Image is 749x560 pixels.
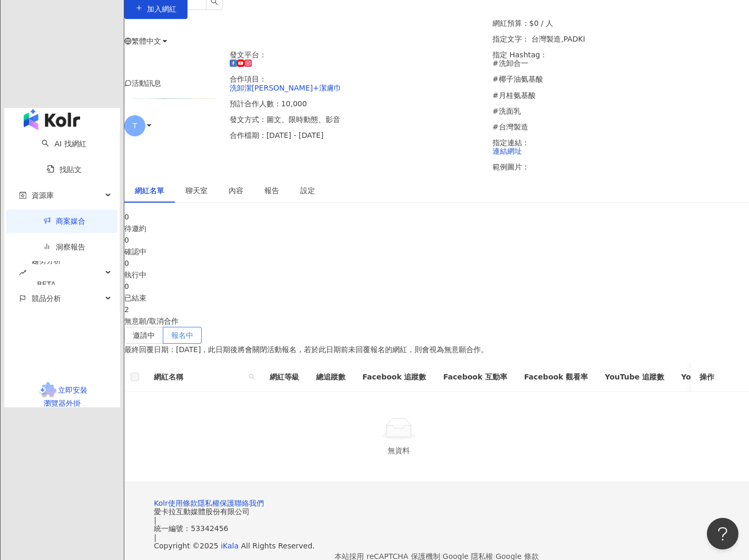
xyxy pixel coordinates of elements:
[4,382,120,407] a: chrome extension立即安裝 瀏覽器外掛
[32,249,61,296] span: 趨勢分析
[229,185,243,196] div: 內容
[185,187,208,194] span: 聊天室
[221,542,239,550] a: iKala
[492,107,749,115] p: #洗面乳
[154,516,156,524] span: |
[44,386,87,407] span: 立即安裝 瀏覽器外掛
[198,499,234,507] a: 隱私權保護
[124,223,749,234] div: 待邀約
[249,374,255,380] span: search
[230,51,486,67] p: 發文平台：
[137,445,661,456] div: 無資料
[124,257,749,269] div: 0
[124,269,749,281] div: 執行中
[168,499,198,507] a: 使用條款
[154,371,244,383] span: 網紅名稱
[247,369,257,385] span: search
[354,363,435,392] th: Facebook 追蹤數
[261,363,308,392] th: 網紅等級
[37,382,58,399] img: chrome extension
[32,184,54,207] span: 資源庫
[47,165,82,174] a: 找貼文
[121,98,226,99] img: 洗卸潔顏露+潔膚巾
[124,246,749,257] div: 確認中
[516,363,596,392] th: Facebook 觀看率
[596,363,673,392] th: YouTube 追蹤數
[124,315,749,327] div: 無意願/取消合作
[492,138,749,155] p: 指定連結：
[492,51,749,131] p: 指定 Hashtag：
[124,304,749,315] div: 2
[124,211,749,223] div: 0
[133,331,155,339] span: 邀請中
[154,533,156,542] span: |
[154,499,168,507] a: Kolr
[19,269,26,276] span: rise
[492,123,749,131] p: #台灣製造
[154,524,720,533] div: 統一編號：53342456
[230,84,341,92] a: 洗卸潔[PERSON_NAME]+潔膚巾
[42,139,86,148] a: searchAI 找網紅
[124,344,749,355] p: 最終回覆日期：[DATE]，此日期後將會關閉活動報名，若於此日期前未回覆報名的網紅，則會視為無意願合作。
[435,363,515,392] th: Facebook 互動率
[230,99,486,108] p: 預計合作人數：10,000
[492,91,749,99] p: #月桂氨基酸
[691,363,749,392] th: 操作
[24,109,80,130] img: logo
[707,518,738,549] iframe: Help Scout Beacon - Open
[32,273,61,296] div: BETA
[135,185,164,196] div: 網紅名單
[264,185,279,196] div: 報告
[147,5,176,13] span: 加入網紅
[171,331,193,339] span: 報名中
[234,499,264,507] a: 聯絡我們
[154,507,720,516] div: 愛卡拉互動媒體股份有限公司
[673,363,749,392] th: YouTube 互動率
[124,292,749,304] div: 已結束
[230,131,486,139] p: 合作檔期：[DATE] - [DATE]
[124,234,749,246] div: 0
[124,281,749,292] div: 0
[154,542,720,550] div: Copyright © 2025 All Rights Reserved.
[492,35,749,43] p: 指定文字： 台灣製造,PADKI
[230,115,486,124] p: 發文方式：圖文、限時動態、影音
[133,120,137,132] span: T
[308,363,354,392] th: 總追蹤數
[492,75,749,83] p: #椰子油氨基酸
[492,147,522,155] a: 連結網址
[492,19,749,27] p: 網紅預算：$0 / 人
[32,287,61,311] span: 競品分析
[492,59,749,67] p: #洗卸合一
[132,79,161,87] span: 活動訊息
[492,163,749,171] p: 範例圖片：
[43,217,85,225] a: 商案媒合
[300,185,315,196] div: 設定
[43,243,85,251] a: 洞察報告
[230,75,486,92] p: 合作項目：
